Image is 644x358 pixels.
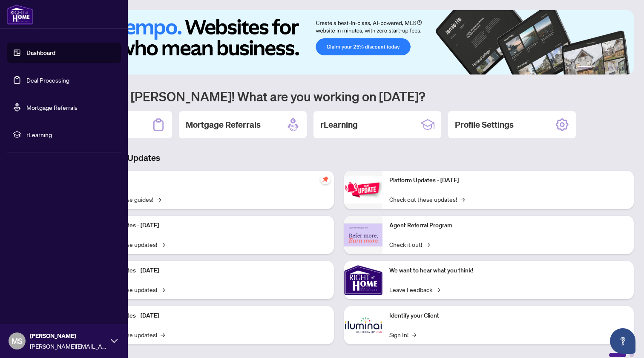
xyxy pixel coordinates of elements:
span: → [157,195,161,204]
a: Leave Feedback→ [389,285,440,294]
span: → [412,330,416,339]
button: Open asap [610,328,635,354]
img: Platform Updates - June 23, 2025 [344,176,382,203]
h1: Welcome back [PERSON_NAME]! What are you working on [DATE]? [44,88,634,104]
span: → [436,285,440,294]
p: Agent Referral Program [389,221,627,230]
span: → [425,240,430,249]
button: 5 [615,66,618,69]
span: [PERSON_NAME] [30,331,106,341]
img: Slide 0 [44,10,634,74]
button: 4 [608,66,612,69]
h2: rLearning [320,119,358,131]
p: We want to hear what you think! [389,266,627,275]
a: Mortgage Referrals [26,103,78,111]
a: Deal Processing [26,76,69,84]
span: [PERSON_NAME][EMAIL_ADDRESS][DOMAIN_NAME] [30,341,106,351]
button: 3 [601,66,605,69]
span: → [161,285,165,294]
span: rLearning [26,130,115,139]
img: Agent Referral Program [344,223,382,247]
a: Sign In!→ [389,330,416,339]
img: logo [7,4,33,25]
span: MS [11,335,23,347]
p: Self-Help [89,176,327,185]
img: Identify your Client [344,306,382,344]
img: We want to hear what you think! [344,261,382,299]
p: Identify your Client [389,311,627,321]
button: 6 [622,66,625,69]
p: Platform Updates - [DATE] [89,311,327,321]
button: 1 [578,66,591,69]
span: pushpin [320,174,331,184]
button: 2 [595,66,598,69]
h2: Profile Settings [455,119,514,131]
p: Platform Updates - [DATE] [89,221,327,230]
a: Check it out!→ [389,240,430,249]
p: Platform Updates - [DATE] [89,266,327,275]
a: Check out these updates!→ [389,195,465,204]
span: → [161,330,165,339]
span: → [460,195,465,204]
span: → [161,240,165,249]
h3: Brokerage & Industry Updates [44,152,634,164]
a: Dashboard [26,49,55,57]
p: Platform Updates - [DATE] [389,176,627,185]
h2: Mortgage Referrals [186,119,261,131]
